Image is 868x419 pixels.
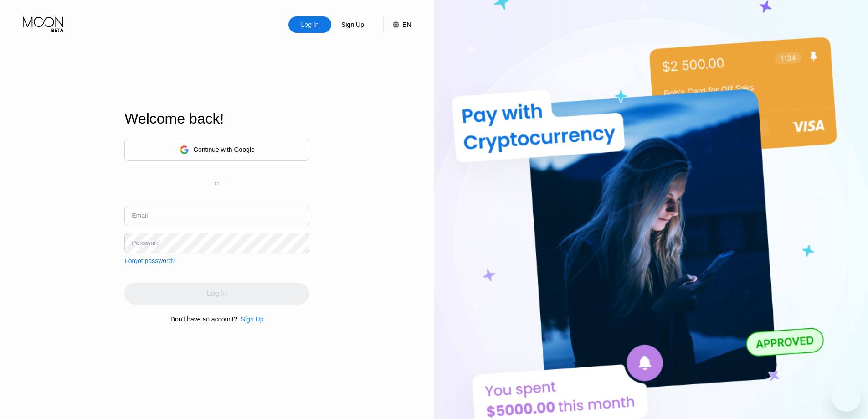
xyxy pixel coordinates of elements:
[832,383,861,412] iframe: Button to launch messaging window
[215,180,220,186] div: or
[300,20,320,29] div: Log In
[124,257,175,264] div: Forgot password?
[170,316,237,323] div: Don't have an account?
[340,20,365,29] div: Sign Up
[132,239,159,247] div: Password
[237,316,264,323] div: Sign Up
[194,146,255,153] div: Continue with Google
[124,139,309,161] div: Continue with Google
[383,16,411,33] div: EN
[331,16,374,33] div: Sign Up
[124,110,309,127] div: Welcome back!
[402,21,411,28] div: EN
[241,316,264,323] div: Sign Up
[132,212,148,219] div: Email
[288,16,331,33] div: Log In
